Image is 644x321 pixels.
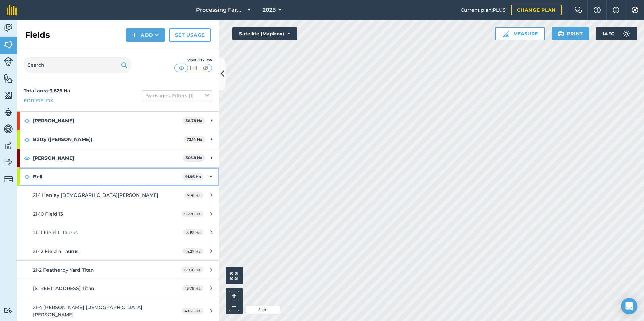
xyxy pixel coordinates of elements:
h2: Fields [25,30,50,40]
button: + [229,291,239,301]
img: svg+xml;base64,PHN2ZyB4bWxucz0iaHR0cDovL3d3dy53My5vcmcvMjAwMC9zdmciIHdpZHRoPSIxOCIgaGVpZ2h0PSIyNC... [24,154,30,162]
span: 9.91 Ha [184,192,203,198]
span: 14.27 Ha [182,248,203,254]
img: svg+xml;base64,PHN2ZyB4bWxucz0iaHR0cDovL3d3dy53My5vcmcvMjAwMC9zdmciIHdpZHRoPSI1MCIgaGVpZ2h0PSI0MC... [189,65,198,71]
img: svg+xml;base64,PHN2ZyB4bWxucz0iaHR0cDovL3d3dy53My5vcmcvMjAwMC9zdmciIHdpZHRoPSI1NiIgaGVpZ2h0PSI2MC... [4,40,13,50]
img: svg+xml;base64,PD94bWwgdmVyc2lvbj0iMS4wIiBlbmNvZGluZz0idXRmLTgiPz4KPCEtLSBHZW5lcmF0b3I6IEFkb2JlIE... [4,141,13,151]
img: Two speech bubbles overlapping with the left bubble in the forefront [574,7,582,13]
img: svg+xml;base64,PHN2ZyB4bWxucz0iaHR0cDovL3d3dy53My5vcmcvMjAwMC9zdmciIHdpZHRoPSI1MCIgaGVpZ2h0PSI0MC... [177,65,186,71]
img: svg+xml;base64,PHN2ZyB4bWxucz0iaHR0cDovL3d3dy53My5vcmcvMjAwMC9zdmciIHdpZHRoPSIxOCIgaGVpZ2h0PSIyNC... [24,173,30,181]
img: svg+xml;base64,PD94bWwgdmVyc2lvbj0iMS4wIiBlbmNvZGluZz0idXRmLTgiPz4KPCEtLSBHZW5lcmF0b3I6IEFkb2JlIE... [4,124,13,134]
a: 21-11 Field 11 Taurus8.151 Ha [17,223,219,242]
img: svg+xml;base64,PHN2ZyB4bWxucz0iaHR0cDovL3d3dy53My5vcmcvMjAwMC9zdmciIHdpZHRoPSIxOSIgaGVpZ2h0PSIyNC... [558,30,564,38]
span: 2025 [263,6,276,14]
div: Visibility: On [174,58,212,63]
button: Measure [495,27,545,40]
button: 14 °C [596,27,637,40]
img: svg+xml;base64,PHN2ZyB4bWxucz0iaHR0cDovL3d3dy53My5vcmcvMjAwMC9zdmciIHdpZHRoPSIxNyIgaGVpZ2h0PSIxNy... [613,6,619,14]
img: svg+xml;base64,PD94bWwgdmVyc2lvbj0iMS4wIiBlbmNvZGluZz0idXRmLTgiPz4KPCEtLSBHZW5lcmF0b3I6IEFkb2JlIE... [4,307,13,314]
button: Satellite (Mapbox) [232,27,297,40]
button: By usages, Filters (1) [142,90,212,101]
button: Add [126,28,165,42]
strong: Batty ([PERSON_NAME]) [33,130,184,148]
div: [PERSON_NAME]306.8 Ha [17,149,219,167]
span: Processing Farms [196,6,245,14]
img: svg+xml;base64,PHN2ZyB4bWxucz0iaHR0cDovL3d3dy53My5vcmcvMjAwMC9zdmciIHdpZHRoPSIxNCIgaGVpZ2h0PSIyNC... [132,31,137,39]
img: Ruler icon [503,30,509,37]
a: 21-10 Field 139.278 Ha [17,205,219,223]
span: [STREET_ADDRESS] Titan [33,285,94,291]
img: svg+xml;base64,PD94bWwgdmVyc2lvbj0iMS4wIiBlbmNvZGluZz0idXRmLTgiPz4KPCEtLSBHZW5lcmF0b3I6IEFkb2JlIE... [4,157,13,168]
strong: Total area : 3,626 Ha [24,87,70,94]
span: 4.825 Ha [182,308,203,314]
strong: 38.78 Ha [186,118,202,123]
div: [PERSON_NAME]38.78 Ha [17,112,219,130]
span: 6.838 Ha [181,267,203,273]
button: Print [552,27,589,40]
input: Search [24,57,131,73]
span: 21-12 Field 4 Taurus [33,248,78,254]
span: 21-11 Field 11 Taurus [33,229,78,236]
span: 9.278 Ha [181,211,203,217]
span: 13.78 Ha [182,285,203,291]
span: 8.151 Ha [183,229,203,235]
a: Change plan [511,5,562,15]
strong: 91.96 Ha [185,174,201,179]
img: svg+xml;base64,PD94bWwgdmVyc2lvbj0iMS4wIiBlbmNvZGluZz0idXRmLTgiPz4KPCEtLSBHZW5lcmF0b3I6IEFkb2JlIE... [4,107,13,117]
img: svg+xml;base64,PHN2ZyB4bWxucz0iaHR0cDovL3d3dy53My5vcmcvMjAwMC9zdmciIHdpZHRoPSI1NiIgaGVpZ2h0PSI2MC... [4,90,13,100]
img: svg+xml;base64,PHN2ZyB4bWxucz0iaHR0cDovL3d3dy53My5vcmcvMjAwMC9zdmciIHdpZHRoPSI1NiIgaGVpZ2h0PSI2MC... [4,73,13,83]
img: svg+xml;base64,PHN2ZyB4bWxucz0iaHR0cDovL3d3dy53My5vcmcvMjAwMC9zdmciIHdpZHRoPSIxOCIgaGVpZ2h0PSIyNC... [24,117,30,125]
img: Four arrows, one pointing top left, one top right, one bottom right and the last bottom left [230,272,238,280]
button: – [229,301,239,311]
span: 21-2 Featherby Yard Titan [33,267,94,273]
img: svg+xml;base64,PHN2ZyB4bWxucz0iaHR0cDovL3d3dy53My5vcmcvMjAwMC9zdmciIHdpZHRoPSI1MCIgaGVpZ2h0PSI0MC... [201,65,210,71]
a: 21-2 Featherby Yard Titan6.838 Ha [17,261,219,279]
span: 21-4 [PERSON_NAME] [DEMOGRAPHIC_DATA] [PERSON_NAME] [33,304,142,318]
a: 21-12 Field 4 Taurus14.27 Ha [17,242,219,260]
a: Set usage [169,28,211,42]
strong: 306.8 Ha [186,155,202,160]
strong: Bell [33,168,182,186]
div: Bell91.96 Ha [17,168,219,186]
strong: [PERSON_NAME] [33,112,183,130]
strong: 72.14 Ha [187,137,202,142]
a: [STREET_ADDRESS] Titan13.78 Ha [17,279,219,297]
a: 21-1 Henley [DEMOGRAPHIC_DATA][PERSON_NAME]9.91 Ha [17,186,219,204]
span: Current plan : PLUS [461,6,506,14]
img: svg+xml;base64,PHN2ZyB4bWxucz0iaHR0cDovL3d3dy53My5vcmcvMjAwMC9zdmciIHdpZHRoPSIxOCIgaGVpZ2h0PSIyNC... [24,136,30,144]
img: svg+xml;base64,PD94bWwgdmVyc2lvbj0iMS4wIiBlbmNvZGluZz0idXRmLTgiPz4KPCEtLSBHZW5lcmF0b3I6IEFkb2JlIE... [4,57,13,66]
img: svg+xml;base64,PHN2ZyB4bWxucz0iaHR0cDovL3d3dy53My5vcmcvMjAwMC9zdmciIHdpZHRoPSIxOSIgaGVpZ2h0PSIyNC... [121,61,127,69]
img: svg+xml;base64,PD94bWwgdmVyc2lvbj0iMS4wIiBlbmNvZGluZz0idXRmLTgiPz4KPCEtLSBHZW5lcmF0b3I6IEFkb2JlIE... [4,175,13,184]
div: Batty ([PERSON_NAME])72.14 Ha [17,130,219,148]
span: 21-10 Field 13 [33,211,63,217]
img: A question mark icon [593,7,601,13]
img: svg+xml;base64,PD94bWwgdmVyc2lvbj0iMS4wIiBlbmNvZGluZz0idXRmLTgiPz4KPCEtLSBHZW5lcmF0b3I6IEFkb2JlIE... [620,27,633,40]
strong: [PERSON_NAME] [33,149,183,167]
a: Edit fields [24,97,53,104]
img: fieldmargin Logo [7,5,17,15]
span: 21-1 Henley [DEMOGRAPHIC_DATA][PERSON_NAME] [33,192,158,198]
img: A cog icon [631,7,639,13]
div: Open Intercom Messenger [621,298,637,314]
span: 14 ° C [603,27,614,40]
img: svg+xml;base64,PD94bWwgdmVyc2lvbj0iMS4wIiBlbmNvZGluZz0idXRmLTgiPz4KPCEtLSBHZW5lcmF0b3I6IEFkb2JlIE... [4,23,13,33]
